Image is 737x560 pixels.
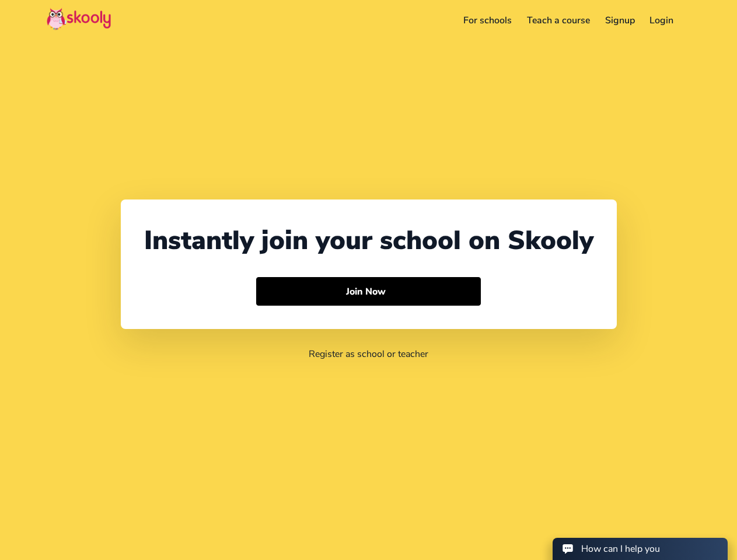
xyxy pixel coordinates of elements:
[309,348,428,360] a: Register as school or teacher
[598,11,642,30] a: Signup
[642,11,681,30] a: Login
[456,11,520,30] a: For schools
[256,277,481,306] button: Join Now
[144,223,593,258] div: Instantly join your school on Skooly
[519,11,598,30] a: Teach a course
[47,8,111,30] img: Skooly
